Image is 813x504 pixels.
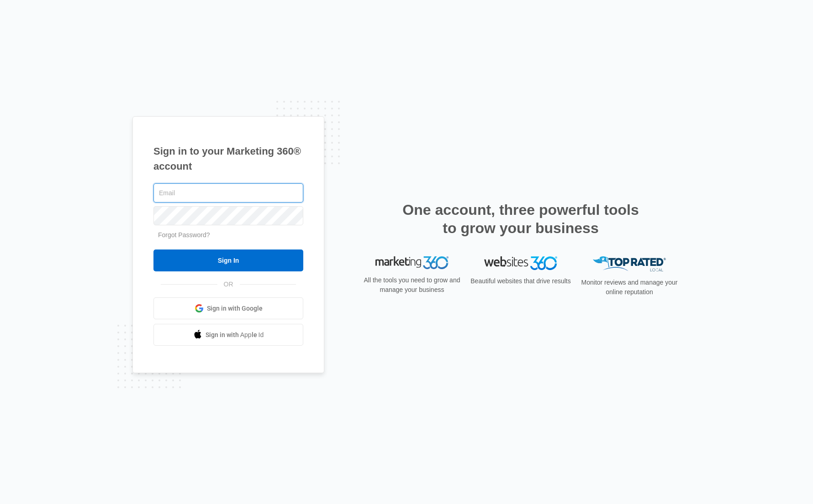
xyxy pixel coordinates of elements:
[400,201,642,237] h2: One account, three powerful tools to grow your business
[361,275,463,295] p: All the tools you need to grow and manage your business
[578,278,681,297] p: Monitor reviews and manage your online reputation
[153,144,303,174] h1: Sign in to your Marketing 360® account
[153,324,303,346] a: Sign in with Apple Id
[206,330,264,340] span: Sign in with Apple Id
[153,297,303,319] a: Sign in with Google
[158,231,210,239] a: Forgot Password?
[207,304,263,313] span: Sign in with Google
[470,276,572,286] p: Beautiful websites that drive results
[153,249,303,271] input: Sign In
[153,183,303,203] input: Email
[593,256,666,271] img: Top Rated Local
[375,256,449,269] img: Marketing 360
[484,256,557,270] img: Websites 360
[217,280,240,289] span: OR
